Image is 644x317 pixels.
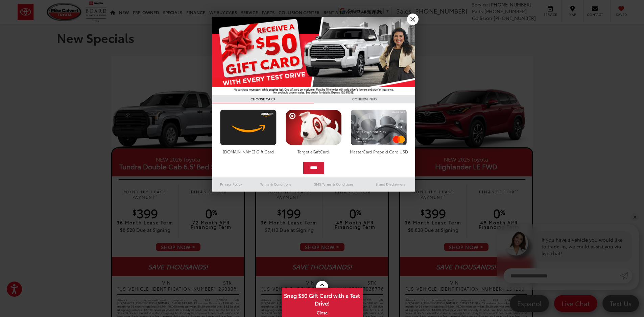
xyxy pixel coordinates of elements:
div: Target eGiftCard [284,149,343,154]
a: SMS Terms & Conditions [302,180,366,188]
img: amazoncard.png [218,109,278,145]
h3: CHOOSE CARD [212,95,314,103]
span: Snag $50 Gift Card with a Test Drive! [282,288,362,309]
div: MasterCard Prepaid Card USD [349,149,409,154]
img: targetcard.png [284,109,343,145]
h3: CONFIRM INFO [314,95,415,103]
div: [DOMAIN_NAME] Gift Card [218,149,278,154]
a: Brand Disclaimers [366,180,415,188]
a: Privacy Policy [212,180,250,188]
img: 55838_top_625864.jpg [212,17,415,95]
a: Terms & Conditions [250,180,302,188]
img: mastercard.png [349,109,409,145]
